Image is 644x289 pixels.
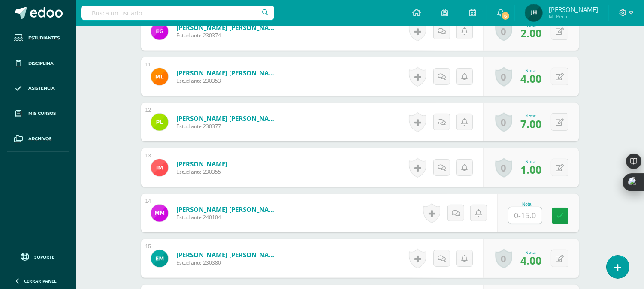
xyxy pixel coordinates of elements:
[176,160,227,168] a: [PERSON_NAME]
[525,4,542,21] img: 8f6081552c2c2e82198f93275e96240a.png
[176,77,279,84] span: Estudiante 230353
[520,67,541,73] div: Nota:
[176,123,279,130] span: Estudiante 230377
[151,205,168,222] img: 28aadbbc89a5288ea13861ab33da2805.png
[7,76,69,102] a: Asistencia
[520,26,541,40] span: 2.00
[520,113,541,119] div: Nota:
[151,159,168,176] img: c74464c3a5b8b2cab04fb50f5c347a32.png
[520,71,541,86] span: 4.00
[520,117,541,131] span: 7.00
[28,60,54,67] span: Disciplina
[176,250,279,259] a: [PERSON_NAME] [PERSON_NAME]
[501,11,510,21] span: 6
[549,13,598,20] span: Mi Perfil
[176,214,279,221] span: Estudiante 240104
[81,6,274,20] input: Busca un usuario...
[520,162,541,177] span: 1.00
[176,23,279,32] a: [PERSON_NAME] [PERSON_NAME]
[10,250,65,262] a: Soporte
[176,69,279,77] a: [PERSON_NAME] [PERSON_NAME]
[7,126,69,152] a: Archivos
[7,51,69,76] a: Disciplina
[151,114,168,131] img: 53184f9c6ed7c68a8dc9eac54f48e910.png
[28,135,51,142] span: Archivos
[520,158,541,164] div: Nota:
[176,32,279,39] span: Estudiante 230374
[549,5,598,14] span: [PERSON_NAME]
[495,158,512,178] a: 0
[176,205,279,214] a: [PERSON_NAME] [PERSON_NAME]
[495,21,512,41] a: 0
[151,250,168,267] img: 4f8da5852d47af88c5a7262c589691a0.png
[28,85,55,92] span: Asistencia
[520,249,541,255] div: Nota:
[35,254,55,260] span: Soporte
[151,23,168,40] img: 23d4ba6c347ebb25b15ad64771008b3b.png
[176,114,279,123] a: [PERSON_NAME] [PERSON_NAME]
[151,68,168,85] img: 044dc8423b2ce39b02592c5eda255127.png
[28,35,60,42] span: Estudiantes
[495,249,512,268] a: 0
[176,259,279,266] span: Estudiante 230380
[28,110,56,117] span: Mis cursos
[495,67,512,87] a: 0
[520,253,541,268] span: 4.00
[176,168,227,175] span: Estudiante 230355
[7,101,69,126] a: Mis cursos
[508,202,546,207] div: Nota
[508,207,542,224] input: 0-15.0
[495,112,512,132] a: 0
[7,26,69,51] a: Estudiantes
[24,278,57,284] span: Cerrar panel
